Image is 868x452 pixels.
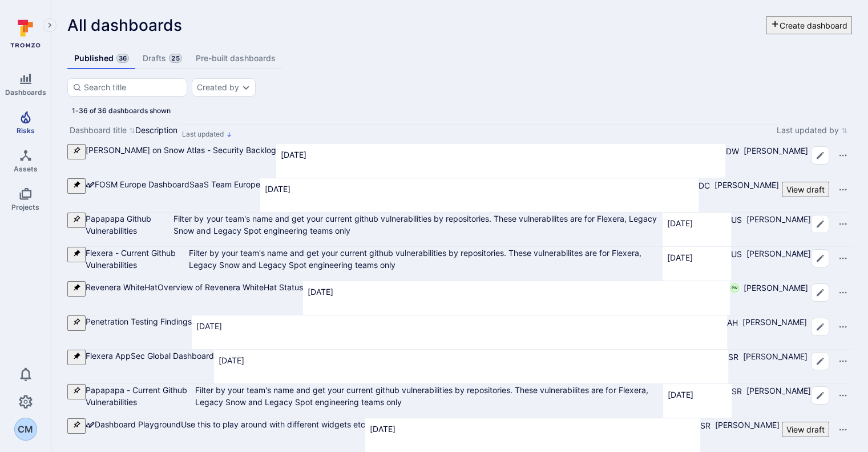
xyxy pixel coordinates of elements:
[780,418,852,452] div: Cell for
[67,350,86,365] button: Unpin from sidebar
[43,18,56,32] button: Expand navigation menu
[67,144,86,159] button: Pin to sidebar
[67,247,86,281] div: Cell for icons
[834,318,852,336] button: Row actions menu
[86,315,192,349] div: Cell for Dashboard title
[834,215,852,233] button: Row actions menu
[667,218,693,228] span: [DATE]
[67,387,86,397] span: Pin to sidebar
[834,386,852,405] button: Row actions menu
[700,419,780,431] a: SR[PERSON_NAME]
[70,125,135,137] button: Sort by Dashboard title
[226,129,232,141] p: Sorted by: Alphabetically (Z-A)
[727,315,807,349] div: Cell for Last updated by
[67,353,86,362] span: Unpin from sidebar
[86,281,158,315] div: Cell for Dashboard title
[699,178,779,212] div: Cell for Last updated by
[811,247,852,281] div: Cell for
[86,351,214,361] a: Flexera AppSec Global Dashboard
[67,213,86,246] div: Cell for icons
[86,145,276,155] a: SAM on Snow Atlas - Security Backlog
[67,421,86,431] span: Pin to sidebar
[714,179,779,191] span: [PERSON_NAME]
[86,213,173,246] div: Cell for Dashboard title
[811,283,829,302] button: Edit dashboard
[192,315,727,349] div: Cell for Last updated
[782,182,829,197] button: View draft
[667,253,693,262] span: [DATE]
[303,281,730,315] div: Cell for Last updated
[195,384,663,408] div: Filter by your team's name and get your current github vulnerabilities by repositories. These vul...
[86,247,189,281] div: Cell for Dashboard title
[730,283,739,293] div: Peter Wake
[86,214,151,235] a: Papapapa Github Vulnerabilities
[807,315,852,349] div: Cell for
[811,318,829,336] button: Edit dashboard
[67,178,95,212] div: Cell for icons
[14,418,37,441] button: CM
[67,384,86,418] div: Cell for icons
[86,180,95,189] svg: There is a draft version of this dashboard available with unpublished changes
[811,213,852,246] div: Cell for
[95,419,181,429] a: Dashboard Playground
[195,384,663,418] div: Cell for Description
[67,48,136,69] a: Published
[725,145,808,157] a: DW[PERSON_NAME]
[308,287,333,297] span: [DATE]
[265,184,290,194] span: [DATE]
[67,384,86,399] button: Pin to sidebar
[86,384,195,418] div: Cell for Dashboard title
[811,215,829,233] button: Edit dashboard
[67,144,86,178] div: Cell for icons
[67,418,95,452] div: Cell for icons
[67,350,86,383] div: Cell for icons
[173,213,663,237] div: Filter by your team's name and get your current github vulnerabilities by repositories. These vul...
[699,179,710,191] div: Dan Cundy
[743,351,808,363] span: [PERSON_NAME]
[808,350,853,383] div: Cell for
[95,179,189,189] a: FOSM Europe Dashboard
[11,203,39,211] span: Projects
[811,249,829,267] button: Edit dashboard
[746,214,811,226] span: [PERSON_NAME]
[169,54,181,63] span: 25
[219,355,244,365] span: [DATE]
[196,321,222,331] span: [DATE]
[67,284,86,294] span: Unpin from sidebar
[779,178,852,212] div: Cell for
[834,181,852,199] button: Row actions menu
[731,248,811,260] a: US[PERSON_NAME]
[834,283,852,302] button: Row actions menu
[743,145,808,157] span: [PERSON_NAME]
[730,282,808,294] a: PW[PERSON_NAME]
[725,145,738,157] div: Daniel Wahlqvist
[365,418,700,452] div: Cell for Last updated
[811,146,829,165] button: Edit dashboard
[281,150,306,159] span: [DATE]
[67,48,852,69] div: dashboards tabs
[700,418,780,452] div: Cell for Last updated by
[67,418,86,434] button: Pin to sidebar
[260,178,699,212] div: Cell for Last updated
[731,213,811,246] div: Cell for Last updated by
[834,421,852,439] button: Row actions menu
[67,181,86,191] span: Unpin from sidebar
[67,16,182,34] span: All dashboards
[834,352,852,370] button: Row actions menu
[67,215,86,225] span: Pin to sidebar
[14,165,38,173] span: Assets
[727,317,738,329] div: Andy Hsu
[744,282,808,294] span: [PERSON_NAME]
[181,418,365,452] div: Cell for Description
[811,384,852,418] div: Cell for
[67,247,86,262] button: Unpin from sidebar
[727,317,807,329] a: AH[PERSON_NAME]
[189,247,663,281] div: Cell for Description
[197,83,239,92] button: Created by
[663,247,731,281] div: Cell for Last updated
[86,282,158,292] a: Revenera WhiteHat
[67,147,86,157] span: Pin to sidebar
[766,16,852,34] button: Create dashboard menu
[135,124,177,136] div: Description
